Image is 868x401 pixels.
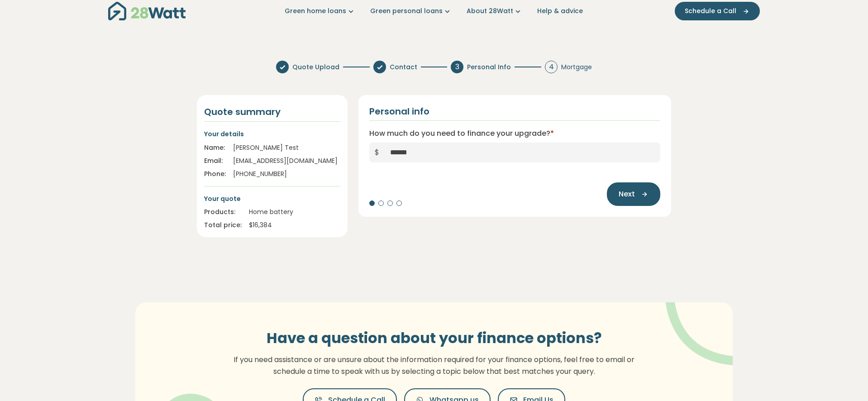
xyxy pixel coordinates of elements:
div: Home battery [249,207,340,217]
button: Next [607,182,660,206]
span: Next [619,189,635,200]
div: 4 [545,61,558,73]
span: $ [369,143,385,162]
div: [PHONE_NUMBER] [233,169,340,179]
span: Quote Upload [292,62,339,72]
h2: Personal info [369,106,429,117]
span: Contact [390,62,417,72]
p: Your quote [204,194,340,204]
div: Email: [204,156,226,166]
img: 28Watt [108,2,186,20]
button: Schedule a Call [675,2,760,20]
a: Green home loans [285,6,356,16]
div: Products: [204,207,242,217]
a: Green personal loans [370,6,452,16]
div: 3 [451,61,463,73]
span: Schedule a Call [685,6,736,16]
div: Phone: [204,169,226,179]
p: If you need assistance or are unsure about the information required for your finance options, fee... [228,354,640,377]
div: [PERSON_NAME] Test [233,143,340,153]
p: Your details [204,129,340,139]
div: $ 16,384 [249,220,340,230]
div: [EMAIL_ADDRESS][DOMAIN_NAME] [233,156,340,166]
img: vector [642,277,760,366]
h3: Have a question about your finance options? [228,329,640,347]
a: Help & advice [537,6,583,16]
h4: Quote summary [204,106,340,118]
label: How much do you need to finance your upgrade? [369,128,554,139]
div: Total price: [204,220,242,230]
span: Mortgage [561,62,592,72]
div: Name: [204,143,226,153]
a: About 28Watt [467,6,523,16]
span: Personal Info [467,62,511,72]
